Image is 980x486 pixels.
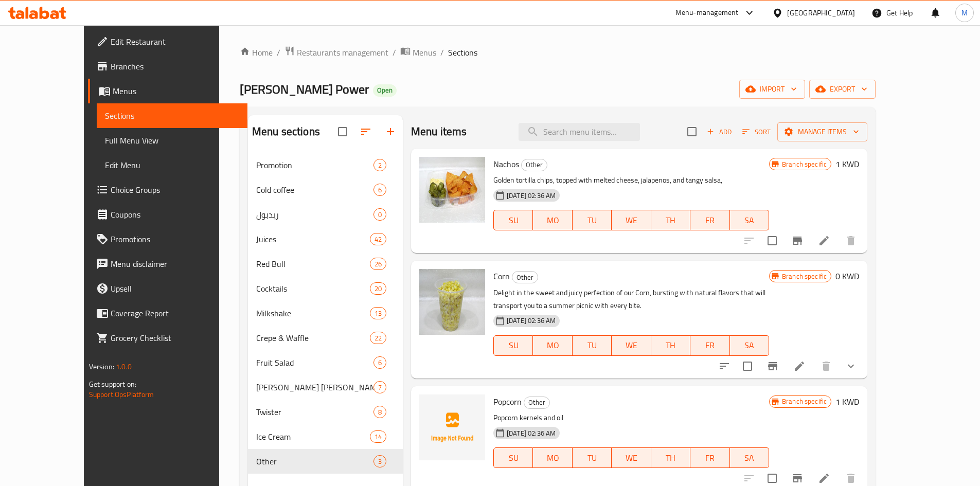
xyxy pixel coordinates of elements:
span: 14 [370,432,386,442]
span: WE [616,338,647,353]
span: Red Bull [256,258,370,270]
div: items [373,184,386,196]
div: ريدبول0 [248,202,403,227]
h2: Menu sections [252,124,320,139]
span: Other [524,397,549,408]
span: export [817,83,867,96]
a: Edit Menu [97,153,247,177]
span: Twister [256,406,373,418]
span: Menus [413,46,436,59]
span: Promotion [256,159,373,171]
button: SA [730,210,769,230]
span: Select all sections [332,121,353,142]
button: import [739,80,805,99]
span: Edit Menu [105,159,239,171]
button: Branch-specific-item [760,354,785,379]
a: Edit menu item [818,235,830,247]
span: Manage items [786,125,859,138]
span: 26 [370,259,386,269]
div: Crepe & Waffle [256,332,370,344]
button: SU [493,447,533,468]
div: Fruit Salad6 [248,350,403,375]
h6: 1 KWD [835,157,859,171]
span: Select to update [737,355,758,377]
span: Branches [111,60,239,73]
span: Cocktails [256,282,370,295]
span: 3 [374,457,386,466]
span: 7 [374,383,386,392]
div: Other [521,159,547,171]
div: items [373,356,386,369]
div: items [370,332,386,344]
div: Other3 [248,449,403,474]
a: Grocery Checklist [88,326,247,350]
svg: Show Choices [845,360,857,372]
span: [DATE] 02:36 AM [503,191,560,201]
button: Branch-specific-item [785,228,810,253]
div: Milkshake13 [248,301,403,326]
button: TH [651,210,690,230]
button: SA [730,335,769,356]
span: 13 [370,309,386,318]
span: Nachos [493,156,519,172]
nav: breadcrumb [240,46,876,59]
span: 6 [374,358,386,368]
li: / [440,46,444,59]
a: Coupons [88,202,247,227]
button: MO [533,447,572,468]
span: TH [655,451,686,465]
button: show more [839,354,863,379]
div: items [373,455,386,467]
a: Menu disclaimer [88,251,247,276]
span: SU [498,451,529,465]
span: Branch specific [778,159,831,169]
span: WE [616,451,647,465]
button: TU [573,335,612,356]
span: [PERSON_NAME] Power [240,78,369,101]
span: [DATE] 02:36 AM [503,428,560,438]
span: Juices [256,233,370,245]
a: Menus [88,79,247,103]
span: Edit Restaurant [111,35,239,48]
a: Restaurants management [284,46,388,59]
a: Promotions [88,227,247,251]
span: 2 [374,160,386,170]
div: Promotion2 [248,153,403,177]
span: 42 [370,235,386,244]
div: Twister8 [248,400,403,424]
span: Ice Cream [256,430,370,443]
span: Add item [703,124,736,140]
div: items [370,282,386,295]
a: Edit menu item [793,360,806,372]
button: TH [651,335,690,356]
span: MO [537,338,568,353]
a: Edit Restaurant [88,29,247,54]
span: SU [498,213,529,228]
img: Corn [419,269,485,335]
button: sort-choices [712,354,737,379]
span: Choice Groups [111,184,239,196]
span: Select section [681,121,703,142]
span: Get support on: [89,377,136,391]
div: Other [512,271,538,283]
span: Sort items [736,124,777,140]
a: Home [240,46,273,59]
div: items [373,406,386,418]
a: Branches [88,54,247,79]
button: delete [839,228,863,253]
span: Sort [742,126,771,138]
span: Select to update [761,230,783,251]
button: TH [651,447,690,468]
div: Other [256,455,373,467]
div: [PERSON_NAME] [PERSON_NAME]7 [248,375,403,400]
button: SU [493,210,533,230]
span: Other [522,159,547,171]
span: 8 [374,407,386,417]
span: TU [577,213,608,228]
button: SA [730,447,769,468]
div: items [370,233,386,245]
button: delete [814,354,839,379]
span: SA [734,338,765,353]
span: Sort sections [353,119,378,144]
